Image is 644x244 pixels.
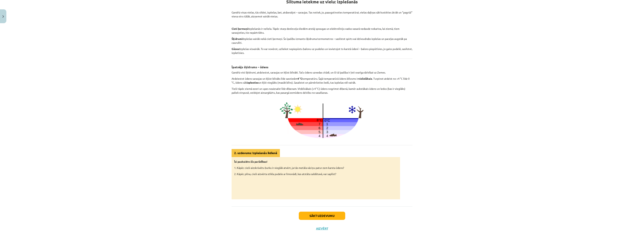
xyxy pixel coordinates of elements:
[234,151,277,155] strong: 2. uzdevums: Izplešanās ikdienā
[358,77,372,80] b: vislielākais
[2,15,4,18] img: icon-close-lesson-0947bae3869378f0d4975bcd49f059093ad1ed9edebbc8119c70593378902aed.svg
[232,77,412,85] p: Atdziestot ūdens saraujas un kļūst blīvāks līdz sasniedz temperatūru. Šajā temperatūrā ūdens blīv...
[232,47,412,55] p: Izplešas visvairāk. To var novērot, uzliekot nepiepūstu balonu uz pudeles un ievietojot to karstā...
[234,166,397,170] p: 1. Kāpēc cieši aizskrūvētu burku ir vieglāk atvērt, ja tās metāla vāciņu patur zem karsta ūdens?
[234,160,267,163] strong: Īsi paskaidro šīs parādības!
[232,27,248,30] b: Cieti ķermeņi:
[232,70,412,74] p: Gandrīz visi šķidrumi, atdziestot, saraujas un kļūst blīvāki. Taču ūdens uzvedas citādi, un šī tā...
[232,37,243,40] b: Šķidrumi:
[315,227,329,230] button: Aizvērt
[232,10,412,18] p: Gandrīz visas vielas, tās sildot, izplešas, bet, atdzesējot – saraujas. Tas notiek, jo, paaugstin...
[296,77,302,80] b: +4 °C
[234,172,397,176] p: 2. Kāpēc pilna, cieši aizvērta stikla pudele ar limonādi, kas atstāta saldētavā, var saplīst?
[247,81,259,84] b: izplesties
[232,87,412,95] p: Tieši tāpēc ziemā ezeri un upes neaizsalst līdz dibenam. Visblīvākais (+4 °C) ūdens nogrimst dibe...
[234,178,397,194] iframe: 2. uzdevums
[299,212,345,220] button: Sākt uzdevumu
[232,65,268,69] b: Īpatnējs šķidrums – ūdens
[232,47,240,50] b: Gāzes:
[232,37,412,45] p: Izplešas vairāk nekā cieti ķermeņi. Šo īpašību izmanto šķidruma termometros – sasilstot spirts va...
[232,27,412,35] p: Izplešanās ir neliela. Tāpēc starp dzelzceļa sliedēm atstāj spraugas un elektrolīniju vadus vasar...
